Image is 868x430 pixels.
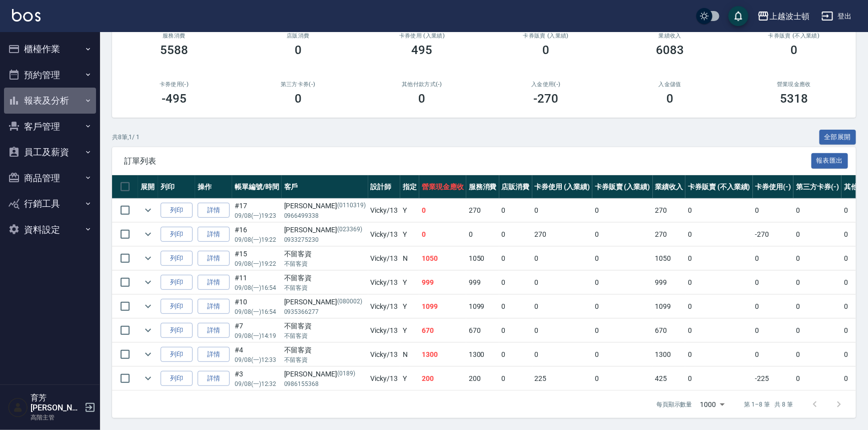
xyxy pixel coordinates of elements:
td: 0 [685,199,752,222]
button: expand row [141,227,156,242]
button: 列印 [161,251,193,266]
button: expand row [141,371,156,386]
th: 店販消費 [499,175,532,199]
td: 0 [793,199,841,222]
p: 不留客資 [284,355,366,364]
p: (0110319) [337,201,366,211]
h2: 業績收入 [620,33,720,39]
button: 全部展開 [819,130,856,145]
h2: 營業現金應收 [744,81,844,88]
p: (080002) [337,297,362,307]
button: expand row [141,347,156,362]
div: [PERSON_NAME] [284,297,366,307]
td: 0 [532,247,593,270]
h3: 0 [666,92,673,106]
td: Y [400,199,419,222]
th: 客戶 [282,175,368,199]
button: expand row [141,203,156,218]
td: 0 [532,295,593,318]
td: 0 [592,199,653,222]
td: 1050 [419,247,466,270]
td: #10 [232,295,282,318]
td: 0 [592,343,653,366]
td: 200 [466,367,499,390]
td: 0 [592,271,653,294]
td: 0 [753,247,794,270]
p: 09/08 (一) 14:19 [235,331,279,340]
h5: 育芳[PERSON_NAME] [31,393,82,413]
button: 報表及分析 [4,88,96,114]
span: 訂單列表 [124,156,811,166]
td: 270 [653,199,686,222]
div: 不留客資 [284,345,366,355]
td: 0 [753,319,794,342]
a: 詳情 [198,371,230,386]
td: 0 [419,199,466,222]
img: Person [8,397,28,417]
h2: 卡券販賣 (不入業績) [744,33,844,39]
p: 09/08 (一) 19:22 [235,235,279,244]
a: 詳情 [198,323,230,338]
p: 0986155368 [284,379,366,388]
h3: 0 [790,43,797,57]
td: 270 [653,223,686,246]
div: [PERSON_NAME] [284,201,366,211]
td: 0 [685,295,752,318]
td: #7 [232,319,282,342]
td: 0 [685,271,752,294]
h3: 0 [419,92,426,106]
td: Vicky /13 [368,223,401,246]
th: 帳單編號/時間 [232,175,282,199]
p: 不留客資 [284,259,366,268]
td: 0 [499,199,532,222]
th: 卡券使用 (入業績) [532,175,593,199]
p: 09/08 (一) 12:33 [235,355,279,364]
td: Vicky /13 [368,367,401,390]
td: 0 [753,271,794,294]
div: 不留客資 [284,273,366,283]
th: 設計師 [368,175,401,199]
button: 預約管理 [4,62,96,88]
td: 0 [592,295,653,318]
button: expand row [141,251,156,266]
th: 營業現金應收 [419,175,466,199]
button: 櫃檯作業 [4,36,96,62]
th: 操作 [195,175,232,199]
td: #3 [232,367,282,390]
button: 報表匯出 [811,153,848,169]
div: [PERSON_NAME] [284,225,366,235]
p: 第 1–8 筆 共 8 筆 [744,400,793,409]
td: 0 [499,223,532,246]
td: -225 [753,367,794,390]
td: Y [400,295,419,318]
td: Vicky /13 [368,343,401,366]
td: 1050 [466,247,499,270]
td: Y [400,223,419,246]
td: Y [400,367,419,390]
td: 0 [793,343,841,366]
p: 09/08 (一) 19:23 [235,211,279,220]
th: 業績收入 [653,175,686,199]
th: 卡券販賣 (不入業績) [685,175,752,199]
div: 1000 [696,391,728,418]
h3: 0 [542,43,549,57]
td: 270 [532,223,593,246]
td: 1099 [466,295,499,318]
td: 0 [793,247,841,270]
td: Y [400,271,419,294]
p: 0966499338 [284,211,366,220]
p: (0189) [337,369,355,379]
td: 670 [419,319,466,342]
td: 0 [592,223,653,246]
h2: 卡券使用(-) [124,81,224,88]
td: Vicky /13 [368,271,401,294]
td: 225 [532,367,593,390]
td: 0 [532,319,593,342]
td: 0 [685,343,752,366]
button: 商品管理 [4,165,96,191]
p: 不留客資 [284,331,366,340]
td: 0 [499,271,532,294]
td: 999 [653,271,686,294]
td: 270 [466,199,499,222]
td: 0 [532,271,593,294]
